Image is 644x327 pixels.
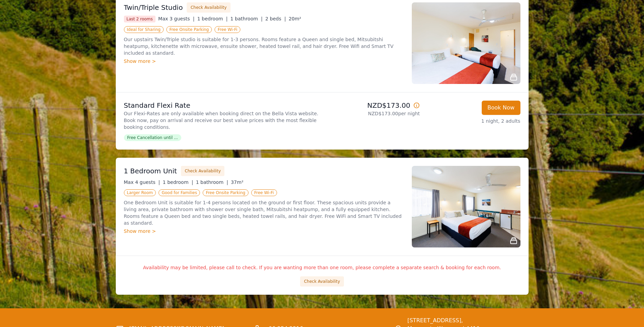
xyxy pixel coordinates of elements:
span: 1 bathroom | [230,16,262,21]
button: Check Availability [187,2,230,13]
span: Last 2 rooms [124,16,156,22]
h3: Twin/Triple Studio [124,3,183,12]
span: 1 bedroom | [197,16,228,21]
h3: 1 Bedroom Unit [124,166,177,176]
span: 1 bathroom | [196,179,228,185]
span: Larger Room [124,189,156,196]
p: Availability may be limited, please call to check. If you are wanting more than one room, please ... [124,264,520,271]
span: Ideal for Sharing [124,26,164,33]
span: 2 beds | [265,16,286,21]
span: 37m² [231,179,243,185]
span: Free Onsite Parking [166,26,212,33]
span: Max 3 guests | [158,16,195,21]
p: 1 night, 2 adults [425,118,520,124]
span: Free Cancellation until ... [124,134,181,141]
span: Free Onsite Parking [203,189,248,196]
span: Max 4 guests | [124,179,160,185]
p: Our Flexi-Rates are only available when booking direct on the Bella Vista website. Book now, pay ... [124,110,319,131]
button: Check Availability [300,276,344,287]
span: 1 bedroom | [163,179,193,185]
p: Our upstairs Twin/Triple studio is suitable for 1-3 persons. Rooms feature a Queen and single bed... [124,36,404,56]
div: Show more > [124,228,404,235]
span: [STREET_ADDRESS], [407,316,529,325]
span: Free Wi-Fi [251,189,277,196]
div: Show more > [124,58,404,65]
span: Free Wi-Fi [215,26,240,33]
p: NZD$173.00 per night [325,110,420,117]
p: One Bedroom Unit is suitable for 1-4 persons located on the ground or first floor. These spacious... [124,199,404,226]
span: 20m² [289,16,301,21]
button: Check Availability [181,166,224,176]
span: Good for Families [159,189,200,196]
p: Standard Flexi Rate [124,101,319,110]
button: Book Now [482,101,520,115]
p: NZD$173.00 [325,101,420,110]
